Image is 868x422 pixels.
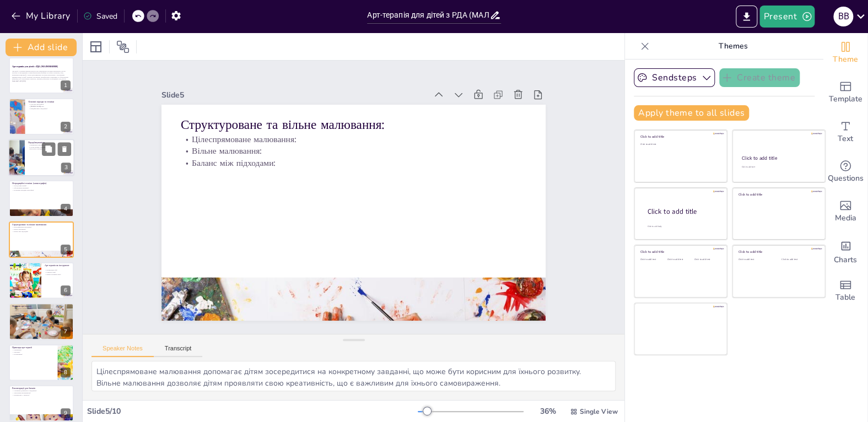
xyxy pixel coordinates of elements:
[61,122,71,132] div: 2
[823,231,867,271] div: Add charts and graphs
[304,9,521,300] p: Структуроване та вільне малювання:
[42,142,55,155] button: Duplicate Slide
[634,105,749,121] button: Apply theme to all slides
[154,345,203,357] button: Transcript
[61,367,71,377] div: 8
[9,344,74,381] div: 8
[9,180,74,217] div: https://cdn.sendsteps.com/images/logo/sendsteps_logo_white.pnghttps://cdn.sendsteps.com/images/lo...
[8,139,74,176] div: https://cdn.sendsteps.com/images/logo/sendsteps_logo_white.pnghttps://cdn.sendsteps.com/images/lo...
[28,140,71,144] p: Передбачуваність
[61,163,71,172] div: 3
[61,80,71,90] div: 1
[835,212,856,224] span: Media
[45,271,71,273] p: Розвиток уяви:
[694,258,719,261] div: Click to add text
[12,189,71,191] p: Позитивна емоційна атмосфера:
[61,408,71,418] div: 9
[828,172,864,185] span: Questions
[61,204,71,214] div: 4
[12,394,71,396] p: Партнерство у творчості:
[28,103,71,105] p: Сенсорне малювання:
[667,258,692,261] div: Click to add text
[640,258,665,261] div: Click to add text
[738,192,817,197] div: Click to add title
[61,327,71,337] div: 7
[12,353,55,355] p: Колажування:
[116,40,130,53] span: Position
[823,73,867,112] div: Add ready made slides
[12,351,55,353] p: Ліплення:
[87,38,105,56] div: Layout
[823,33,867,73] div: Change the overall theme
[580,407,618,416] span: Single View
[284,27,497,313] p: Вільне малювання:
[823,112,867,152] div: Add text boxes
[738,250,817,254] div: Click to add title
[833,6,853,28] button: B B
[12,312,71,314] p: Подолання стресу:
[12,228,71,230] p: Вільне малювання:
[28,144,71,146] p: Зменшення тривожності:
[12,346,55,349] p: Приклади арт-терапії
[12,392,71,394] p: Заохочення експериментів:
[12,182,71,185] p: Нетрадиційні техніки (кляксографія):
[781,258,816,261] div: Click to add text
[367,7,489,23] input: Insert title
[719,68,800,87] button: Create theme
[9,221,74,258] div: https://cdn.sendsteps.com/images/logo/sendsteps_logo_white.pnghttps://cdn.sendsteps.com/images/lo...
[12,230,71,232] p: Баланс між підходами:
[45,273,71,275] p: Краще розуміння світу:
[87,406,418,416] div: Slide 5 / 10
[9,57,74,94] div: https://cdn.sendsteps.com/images/logo/sendsteps_logo_white.pnghttps://cdn.sendsteps.com/images/lo...
[12,390,71,392] p: Створення домашнього середовища:
[9,303,74,339] div: 7
[28,148,71,150] p: Візуальні розклади:
[535,406,561,416] div: 36 %
[640,134,719,139] div: Click to add title
[654,33,812,59] p: Themes
[12,187,71,190] p: Обговорення малюнків:
[12,226,71,228] p: Цілеспрямоване малювання:
[823,271,867,311] div: Add a table
[648,207,718,216] div: Click to add title
[91,361,616,391] textarea: Цілеспрямоване малювання допомагає дітям зосередитися на конкретному завданні, що може бути корис...
[28,100,71,104] p: Основні підходи та техніки
[83,11,117,21] div: Saved
[834,254,857,266] span: Charts
[12,65,58,68] strong: Арт-терапія для дітей з РДА (МАЛЮВАННЯ)
[634,68,715,87] button: Sendsteps
[12,185,71,187] p: Метод кляксографії:
[8,7,75,25] button: My Library
[9,98,74,134] div: https://cdn.sendsteps.com/images/logo/sendsteps_logo_white.pnghttps://cdn.sendsteps.com/images/lo...
[823,192,867,231] div: Add images, graphics, shapes or video
[12,305,71,309] p: Переваги арт-терапії
[12,349,55,351] p: Малювання:
[294,20,507,306] p: Цілеспрямоване малювання:
[640,143,719,145] div: Click to add text
[28,105,71,107] p: [PERSON_NAME] піна:
[640,250,719,254] div: Click to add title
[45,264,71,267] p: Арт-терапія як інструмент
[12,80,71,83] p: Generated with [URL]
[9,262,74,299] div: https://cdn.sendsteps.com/images/logo/sendsteps_logo_white.pnghttps://cdn.sendsteps.com/images/lo...
[28,146,71,148] p: Структуроване середовище:
[6,39,77,56] button: Add slide
[736,6,757,28] button: Export to PowerPoint
[738,258,773,261] div: Click to add text
[823,152,867,192] div: Get real-time input from your audience
[45,269,71,272] p: Проявлення себе:
[741,166,815,169] div: Click to add text
[648,225,717,228] div: Click to add body
[833,7,853,26] div: B B
[12,308,71,310] p: Покращення емоційного стану:
[12,310,71,312] p: Розвиток комунікації:
[12,387,71,390] p: Рекомендації для батьків
[61,285,71,295] div: 6
[12,223,71,226] p: Структуроване та вільне малювання:
[835,291,855,304] span: Table
[759,6,815,28] button: Present
[742,155,815,161] div: Click to add title
[838,133,853,145] span: Text
[9,385,74,421] div: 9
[12,70,71,80] p: Для дітей з аутизмом використовують арт-терапевтичні методики малювання, такі як сенсорні та нетр...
